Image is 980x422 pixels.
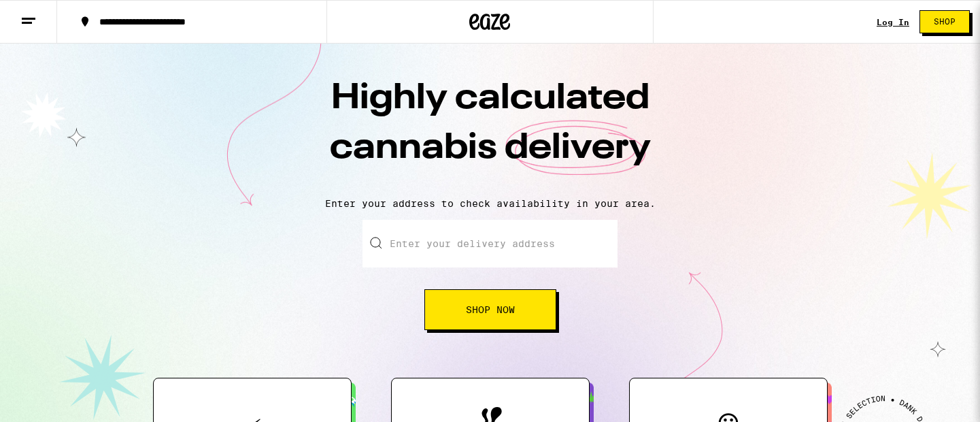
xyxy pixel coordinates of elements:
button: Shop Now [424,289,556,330]
span: Shop Now [466,305,515,314]
p: Enter your address to check availability in your area. [14,198,966,209]
h1: Highly calculated cannabis delivery [252,74,728,187]
button: Shop [919,10,970,33]
span: Shop [934,18,956,26]
div: Log In [877,18,909,27]
input: Enter your delivery address [362,220,618,267]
